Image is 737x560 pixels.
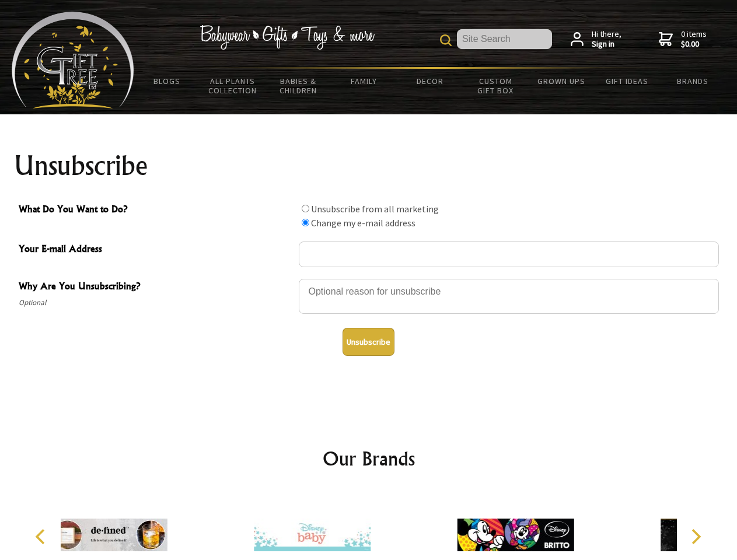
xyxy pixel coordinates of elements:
[299,242,719,267] input: Your E-mail Address
[200,25,375,50] img: Babywear - Gifts - Toys & more
[302,205,309,212] input: What Do You Want to Do?
[19,202,293,219] span: What Do You Want to Do?
[19,296,293,310] span: Optional
[660,69,726,93] a: Brands
[440,34,452,46] img: product search
[463,69,529,103] a: Custom Gift Box
[683,524,708,549] button: Next
[302,219,309,226] input: What Do You Want to Do?
[19,242,293,258] span: Your E-mail Address
[681,39,707,50] strong: $0.00
[311,217,415,229] label: Change my e-mail address
[331,69,397,93] a: Family
[592,29,621,50] span: Hi there,
[528,69,594,93] a: Grown Ups
[681,29,707,50] span: 0 items
[200,69,266,103] a: All Plants Collection
[266,69,331,103] a: Babies & Children
[343,328,394,356] button: Unsubscribe
[571,29,621,50] a: Hi there,Sign in
[12,12,134,108] img: Babyware - Gifts - Toys and more...
[592,39,621,50] strong: Sign in
[134,69,200,93] a: BLOGS
[457,29,552,49] input: Site Search
[14,152,724,180] h1: Unsubscribe
[397,69,463,93] a: Decor
[23,444,714,473] h2: Our Brands
[299,279,719,314] textarea: Why Are You Unsubscribing?
[594,69,660,93] a: Gift Ideas
[19,279,293,296] span: Why Are You Unsubscribing?
[29,524,55,549] button: Previous
[659,29,707,50] a: 0 items$0.00
[311,203,439,215] label: Unsubscribe from all marketing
